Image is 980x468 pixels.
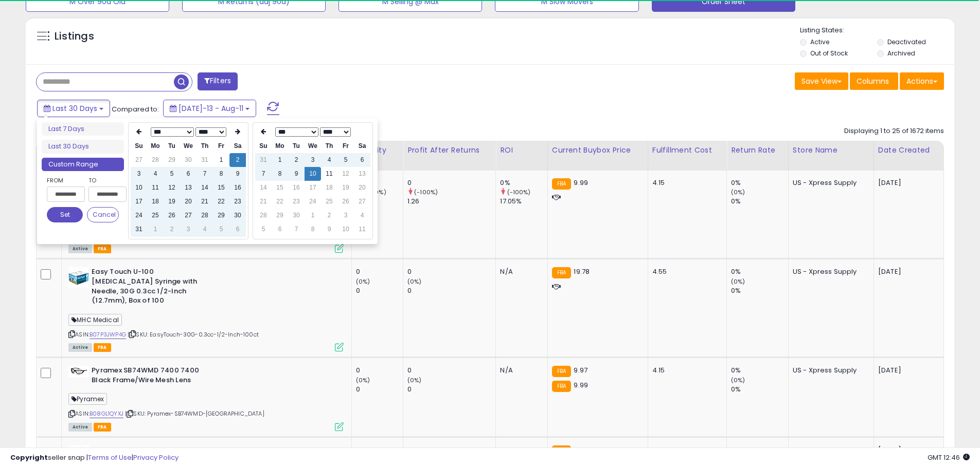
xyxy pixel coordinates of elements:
[414,188,438,196] small: (-100%)
[321,195,337,209] td: 25
[197,181,213,195] td: 14
[68,178,343,252] div: ASIN:
[407,277,422,286] small: (0%)
[125,409,264,418] span: | SKU: Pyramex-SB74WMD-[GEOGRAPHIC_DATA]
[179,103,243,114] span: [DATE]-13 - Aug-11
[793,178,866,188] div: US - Xpress Supply
[180,153,197,167] td: 30
[68,314,122,326] span: MHC Medical
[574,267,590,276] span: 19.78
[163,100,256,117] button: [DATE]-13 - Aug-11
[198,72,238,90] button: Filters
[407,385,495,394] div: 0
[147,167,164,181] td: 4
[305,153,321,167] td: 3
[272,139,288,153] th: Mo
[131,139,147,153] th: Su
[131,222,147,236] td: 31
[354,222,370,236] td: 11
[112,104,159,114] span: Compared to:
[850,72,898,90] button: Columns
[180,209,197,222] td: 27
[500,178,547,188] div: 0%
[94,245,111,253] span: FBA
[800,26,954,35] p: Listing States:
[337,209,354,222] td: 3
[731,145,784,156] div: Return Rate
[229,153,246,167] td: 2
[68,393,107,405] span: Pyramex
[52,103,97,114] span: Last 30 Days
[305,209,321,222] td: 1
[180,195,197,209] td: 20
[68,245,92,253] span: All listings currently available for purchase on Amazon
[407,267,495,276] div: 0
[731,197,788,206] div: 0%
[810,49,848,58] label: Out of Stock
[92,366,217,387] b: Pyramex SB74WMD 7400 7400 Black Frame/Wire Mesh Lens
[94,343,111,352] span: FBA
[88,453,132,462] a: Terms of Use
[255,167,272,181] td: 7
[164,167,180,181] td: 5
[857,76,889,86] span: Columns
[810,38,829,46] label: Active
[500,267,540,276] div: N/A
[878,267,919,276] div: [DATE]
[68,423,92,432] span: All listings currently available for purchase on Amazon
[288,195,305,209] td: 23
[354,181,370,195] td: 20
[68,267,343,350] div: ASIN:
[305,181,321,195] td: 17
[47,175,83,185] label: From
[731,188,745,196] small: (0%)
[552,366,571,377] small: FBA
[272,181,288,195] td: 15
[552,145,644,156] div: Current Buybox Price
[229,209,246,222] td: 30
[574,365,587,375] span: 9.97
[354,195,370,209] td: 27
[90,409,123,418] a: B08GL1QYXJ
[507,188,531,196] small: (-100%)
[552,381,571,392] small: FBA
[10,453,48,462] strong: Copyright
[87,207,119,222] button: Cancel
[793,145,869,156] div: Store Name
[229,167,246,181] td: 9
[574,380,588,390] span: 9.99
[255,222,272,236] td: 5
[164,181,180,195] td: 12
[147,181,164,195] td: 11
[356,366,403,375] div: 0
[407,145,491,156] div: Profit After Returns
[500,197,547,206] div: 17.05%
[354,209,370,222] td: 4
[131,181,147,195] td: 10
[147,195,164,209] td: 18
[731,366,788,375] div: 0%
[305,139,321,153] th: We
[407,366,495,375] div: 0
[128,330,259,339] span: | SKU: EasyTouch-30G-0.3cc-1/2-Inch-100ct
[147,153,164,167] td: 28
[354,153,370,167] td: 6
[354,139,370,153] th: Sa
[92,267,217,308] b: Easy Touch U-100 [MEDICAL_DATA] Syringe with Needle, 30G 0.3cc 1/2-Inch (12.7mm), Box of 100
[68,267,89,288] img: 21MIFFZj1BL._SL40_.jpg
[147,139,164,153] th: Mo
[731,267,788,276] div: 0%
[337,153,354,167] td: 5
[731,178,788,188] div: 0%
[180,222,197,236] td: 3
[164,195,180,209] td: 19
[88,175,119,185] label: To
[337,195,354,209] td: 26
[164,139,180,153] th: Tu
[213,167,229,181] td: 8
[337,222,354,236] td: 10
[47,207,83,222] button: Set
[213,139,229,153] th: Fr
[147,209,164,222] td: 25
[305,167,321,181] td: 10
